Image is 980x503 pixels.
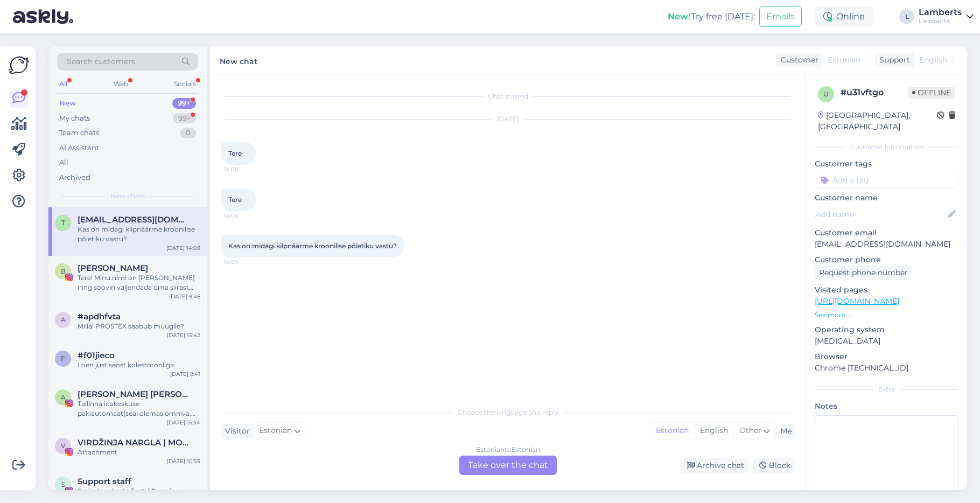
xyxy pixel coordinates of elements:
[823,90,829,98] span: u
[919,8,962,17] div: Lamberts
[170,370,200,378] div: [DATE] 9:41
[739,425,761,435] span: Other
[78,322,200,331] div: Millal PROSTEX saabub müügile?
[78,273,200,292] div: Tere! Minu nimi on [PERSON_NAME] ning soovin väljendada oma siirast tunnustust teie toodete kvali...
[919,8,974,25] a: LambertsLamberts
[220,53,257,67] label: New chat
[459,456,557,475] div: Take over the chat
[111,77,130,91] div: Web
[9,55,29,75] img: Askly Logo
[61,480,65,488] span: S
[221,114,795,124] div: [DATE]
[166,244,200,252] div: [DATE] 14:09
[180,128,196,138] div: 0
[78,448,200,457] div: Attachment
[78,215,190,225] span: tiina.pahk@mail.ee
[259,425,292,437] span: Estonian
[668,10,755,23] div: Try free [DATE]:
[78,399,200,418] div: Tallinna idakeskuse pakiautomaat(seal olemas omniva, dpd ja smartpost) ja 53267313
[815,310,958,320] p: See more ...
[59,157,68,168] div: All
[167,331,200,339] div: [DATE] 15:42
[224,212,264,220] span: 14:08
[59,128,99,138] div: Team chats
[57,77,69,91] div: All
[228,242,397,250] span: Kas on midagi kilpnäärme kroonilise põletiku vastu?
[828,54,860,66] span: Estonian
[776,425,792,437] div: Me
[78,389,190,399] span: Anette Maria Rennit
[694,423,733,439] div: English
[650,423,694,439] div: Estonian
[815,172,958,188] input: Add a tag
[668,11,691,22] b: New!
[815,227,958,239] p: Customer email
[815,336,958,347] p: [MEDICAL_DATA]
[815,351,958,362] p: Browser
[61,393,66,401] span: A
[228,195,242,204] span: Tere
[173,113,196,124] div: 99+
[78,312,121,322] span: #apdhfvta
[78,263,148,273] span: Brigita
[815,158,958,170] p: Customer tags
[815,296,899,306] a: [URL][DOMAIN_NAME]
[78,438,190,448] span: VIRDŽINJA NARGLA | MOKAfit
[167,418,200,427] div: [DATE] 15:54
[61,316,66,324] span: a
[815,385,958,394] div: Extra
[815,254,958,266] p: Customer phone
[228,149,242,157] span: Tere
[221,408,795,417] div: Choose the language and reply
[681,458,748,473] div: Archive chat
[815,7,873,26] div: Online
[167,457,200,465] div: [DATE] 10:55
[815,208,946,220] input: Add name
[59,98,76,109] div: New
[224,258,264,266] span: 14:09
[78,351,115,360] span: #f01jieco
[78,360,200,370] div: Loen just seost kolestorooliga.
[476,445,540,455] div: Estonian to Estonian
[919,17,962,25] div: Lamberts
[78,225,200,244] div: Kas on midagi kilpnäärme kroonilise põletiku vastu?
[815,142,958,152] div: Customer information
[172,77,198,91] div: Socials
[759,6,802,27] button: Emails
[59,113,90,124] div: My chats
[753,458,795,473] div: Block
[815,401,958,412] p: Notes
[224,165,264,173] span: 14:08
[919,54,947,66] span: English
[875,54,910,66] div: Support
[815,324,958,336] p: Operating system
[815,362,958,374] p: Chrome [TECHNICAL_ID]
[815,239,958,250] p: [EMAIL_ADDRESS][DOMAIN_NAME]
[59,172,90,183] div: Archived
[61,219,65,227] span: t
[169,292,200,301] div: [DATE] 9:46
[221,92,795,101] div: Chat started
[815,284,958,296] p: Visited pages
[841,86,908,99] div: # u31vftgo
[899,9,914,24] div: L
[221,425,250,437] div: Visitor
[815,266,912,280] div: Request phone number
[172,98,196,109] div: 99+
[818,110,937,132] div: [GEOGRAPHIC_DATA], [GEOGRAPHIC_DATA]
[908,87,955,99] span: Offline
[78,477,131,486] span: Support staff
[61,442,65,450] span: V
[776,54,818,66] div: Customer
[110,191,145,201] span: New chats
[59,143,99,153] div: AI Assistant
[61,267,66,275] span: B
[815,192,958,204] p: Customer name
[67,56,135,67] span: Search customers
[61,354,65,362] span: f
